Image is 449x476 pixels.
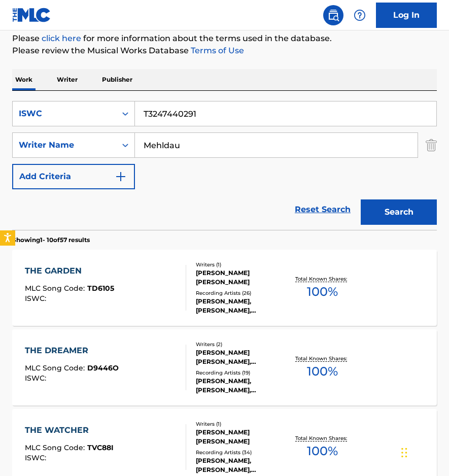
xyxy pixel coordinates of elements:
[25,453,49,462] span: ISWC :
[87,284,114,293] span: TD6105
[99,69,135,90] p: Publisher
[354,9,366,21] img: help
[25,424,114,436] div: THE WATCHER
[25,265,114,277] div: THE GARDEN
[398,427,449,476] iframe: Chat Widget
[196,341,287,348] div: Writers ( 2 )
[25,284,87,293] span: MLC Song Code :
[196,428,287,446] div: [PERSON_NAME] [PERSON_NAME]
[196,456,287,474] div: [PERSON_NAME], [PERSON_NAME], [PERSON_NAME] & [PERSON_NAME], [PERSON_NAME], [PERSON_NAME], [PERSO...
[25,363,87,372] span: MLC Song Code :
[290,198,356,221] a: Reset Search
[12,250,437,326] a: THE GARDENMLC Song Code:TD6105ISWC:Writers (1)[PERSON_NAME] [PERSON_NAME]Recording Artists (26)[P...
[12,164,135,189] button: Add Criteria
[295,275,350,283] p: Total Known Shares:
[323,5,343,25] a: Public Search
[401,437,407,468] div: Drag
[12,329,437,405] a: THE DREAMERMLC Song Code:D9446OISWC:Writers (2)[PERSON_NAME] [PERSON_NAME], [PERSON_NAME]Recordin...
[12,45,437,57] p: Please review the Musical Works Database
[307,362,338,381] span: 100 %
[350,5,370,25] div: Help
[42,33,81,43] a: click here
[307,442,338,460] span: 100 %
[115,171,127,183] img: 9d2ae6d4665cec9f34b9.svg
[376,3,437,28] a: Log In
[25,443,87,452] span: MLC Song Code :
[295,434,350,442] p: Total Known Shares:
[327,9,339,21] img: search
[19,108,110,120] div: ISWC
[54,69,81,90] p: Writer
[87,363,119,372] span: D9446O
[196,261,287,268] div: Writers ( 1 )
[12,69,36,90] p: Work
[12,101,437,230] form: Search Form
[196,449,287,456] div: Recording Artists ( 34 )
[12,32,437,45] p: Please for more information about the terms used in the database.
[87,443,114,452] span: TVC88I
[25,294,49,303] span: ISWC :
[12,8,51,22] img: MLC Logo
[19,139,110,151] div: Writer Name
[361,199,437,225] button: Search
[196,268,287,287] div: [PERSON_NAME] [PERSON_NAME]
[196,297,287,315] div: [PERSON_NAME], [PERSON_NAME], [PERSON_NAME], [PERSON_NAME], [PERSON_NAME]
[196,348,287,366] div: [PERSON_NAME] [PERSON_NAME], [PERSON_NAME]
[25,345,119,357] div: THE DREAMER
[25,373,49,383] span: ISWC :
[196,369,287,377] div: Recording Artists ( 19 )
[196,377,287,395] div: [PERSON_NAME], [PERSON_NAME], [PERSON_NAME], [PERSON_NAME], [PERSON_NAME] & [PERSON_NAME], [PERSO...
[426,132,437,158] img: Delete Criterion
[196,420,287,428] div: Writers ( 1 )
[196,289,287,297] div: Recording Artists ( 26 )
[295,355,350,362] p: Total Known Shares:
[307,283,338,301] span: 100 %
[12,235,90,245] p: Showing 1 - 10 of 57 results
[189,46,244,55] a: Terms of Use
